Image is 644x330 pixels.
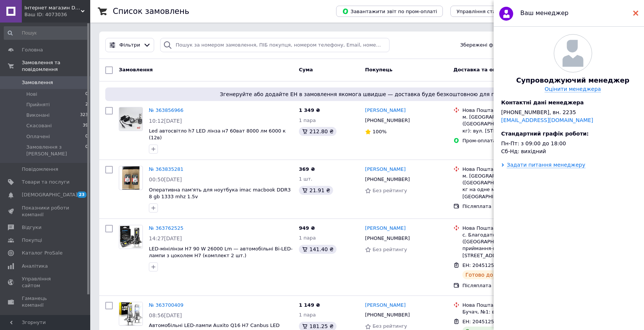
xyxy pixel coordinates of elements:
input: Пошук [4,26,89,40]
a: № 363762525 [149,225,183,231]
span: 1 пара [299,235,316,241]
a: Фото товару [119,225,143,249]
a: [EMAIL_ADDRESS][DOMAIN_NAME] [501,117,593,123]
a: [PERSON_NAME] [365,166,406,173]
span: Виконані [26,112,50,119]
span: 1 пара [299,118,316,123]
span: Фільтри [120,42,140,49]
span: Замовлення [119,67,153,72]
span: Товари та послуги [22,179,70,185]
span: Замовлення з [PERSON_NAME] [26,144,85,157]
div: [PHONE_NUMBER] [364,116,411,125]
span: Гаманець компанії [22,295,70,309]
a: [PERSON_NAME] [365,107,406,114]
span: Каталог ProSale [22,250,62,256]
div: Нова Пошта [462,225,553,232]
div: с. Благодатне ([GEOGRAPHIC_DATA].), Пункт приймання-видачі (до 30 кг): пл. [STREET_ADDRESS] [462,232,553,259]
span: Без рейтингу [373,188,407,193]
div: [PHONE_NUMBER] [364,234,411,243]
span: [DEMOGRAPHIC_DATA] [22,191,77,198]
span: Згенеруйте або додайте ЕН в замовлення якомога швидше — доставка буде безкоштовною для покупця [108,90,626,98]
div: Готово до видачі [462,270,516,279]
div: 212.80 ₴ [299,127,336,136]
span: Замовлення [22,79,53,86]
span: 949 ₴ [299,225,315,231]
span: 1 пара [299,312,316,318]
a: Фото товару [119,107,143,131]
span: Покупці [22,237,42,244]
div: [PHONE_NUMBER] [364,310,411,320]
span: 00:50[DATE] [149,176,182,182]
span: Управління статусами [456,9,514,14]
div: Післяплата [462,203,553,210]
div: 141.40 ₴ [299,245,336,254]
span: 39 [83,122,88,129]
span: Замовлення та повідомлення [22,59,90,73]
span: Головна [22,47,43,53]
span: Скасовані [26,122,52,129]
div: м. [GEOGRAPHIC_DATA] ([GEOGRAPHIC_DATA].), №2 (до 30 кг): вул. [STREET_ADDRESS] [462,114,553,134]
div: 21.91 ₴ [299,186,333,195]
button: Завантажити звіт по пром-оплаті [336,6,443,17]
div: Пром-оплата [462,137,553,144]
span: Завантажити звіт по пром-оплаті [342,8,437,15]
span: Прийняті [26,101,50,108]
div: Задати питання менеджеру [507,162,585,168]
span: ЕН: 20451257565336 [462,262,516,268]
div: Нова Пошта [462,107,553,114]
div: Ваш ID: 4073036 [24,11,90,18]
div: Нова Пошта [462,166,553,173]
span: Оплачені [26,133,50,140]
span: 10:12[DATE] [149,118,182,124]
img: Фото товару [119,302,142,325]
a: Оцінити менеджера [545,86,601,92]
span: Інтернет магазин DRAGON MAG [24,5,81,11]
span: Без рейтингу [373,247,407,252]
h1: Список замовлень [113,7,189,16]
span: Повідомлення [22,166,58,173]
a: № 363835281 [149,166,183,172]
span: 2 [85,101,88,108]
span: Доставка та оплата [453,67,509,72]
div: Бучач, №1: вул. [STREET_ADDRESS] [462,309,553,315]
span: 0 [85,144,88,157]
a: № 363700409 [149,302,183,308]
a: Фото товару [119,166,143,190]
a: Фото товару [119,302,143,326]
span: Cума [299,67,313,72]
a: № 363856966 [149,107,183,113]
span: 08:56[DATE] [149,312,182,318]
a: [PERSON_NAME] [365,302,406,309]
div: Післяплата [462,282,553,289]
a: [PERSON_NAME] [365,225,406,232]
span: 369 ₴ [299,166,315,172]
span: 1 349 ₴ [299,107,320,113]
span: Покупець [365,67,392,72]
a: LED-мінілінзи H7 90 W 26000 Lm — автомобільні Bi-LED-лампи з цоколем H7 (комплект 2 шт.) [149,246,292,259]
span: 1 149 ₴ [299,302,320,308]
div: [PHONE_NUMBER] [364,175,411,184]
span: Збережені фільтри: [460,42,511,49]
span: 14:27[DATE] [149,235,182,241]
a: Led автосвітло h7 LED лінза н7 60ват 8000 лм 6000 к (12в) [149,128,286,141]
span: Аналітика [22,263,48,270]
span: Показники роботи компанії [22,205,70,218]
img: Фото товару [122,166,140,190]
span: Управління сайтом [22,276,70,289]
span: 0 [85,91,88,98]
img: Фото товару [119,107,142,130]
input: Пошук за номером замовлення, ПІБ покупця, номером телефону, Email, номером накладної [160,38,389,53]
span: 100% [373,129,386,134]
span: 0 [85,133,88,140]
span: 1 шт. [299,176,312,182]
span: 23 [77,191,86,198]
span: Нові [26,91,37,98]
span: Без рейтингу [373,323,407,329]
img: Фото товару [119,225,142,249]
a: Оперативна пам'ять для ноутбука imac macbook DDR3 8 gb 1333 mhz 1.5v [149,187,291,200]
span: ЕН: 20451257153041 [462,319,516,324]
button: Управління статусами [450,6,520,17]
